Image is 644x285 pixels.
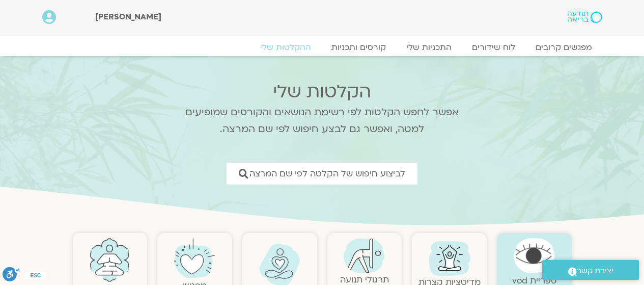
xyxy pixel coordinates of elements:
[227,163,417,185] a: לביצוע חיפוש של הקלטה לפי שם המרצה
[42,42,602,53] nav: Menu
[250,42,321,53] a: ההקלטות שלי
[462,42,525,53] a: לוח שידורים
[542,260,639,280] a: יצירת קשר
[172,82,472,102] h2: הקלטות שלי
[396,42,462,53] a: התכניות שלי
[577,264,613,278] span: יצירת קשר
[525,42,602,53] a: מפגשים קרובים
[95,11,161,22] span: [PERSON_NAME]
[249,169,405,178] span: לביצוע חיפוש של הקלטה לפי שם המרצה
[321,42,396,53] a: קורסים ותכניות
[172,104,472,138] p: אפשר לחפש הקלטות לפי רשימת הנושאים והקורסים שמופיעים למטה, ואפשר גם לבצע חיפוש לפי שם המרצה.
